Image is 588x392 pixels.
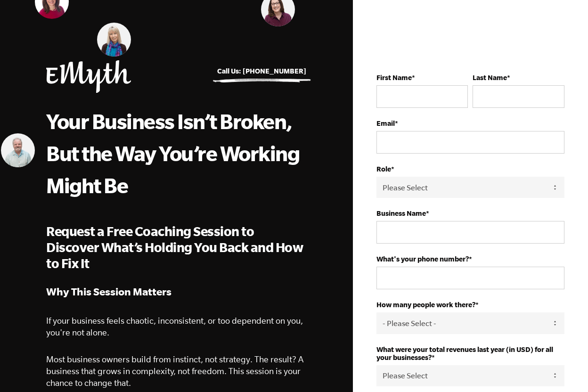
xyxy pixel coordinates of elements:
strong: Why This Session Matters [46,286,171,297]
img: Mary Rydman, EMyth Business Coach [97,23,131,57]
img: EMyth [46,60,131,93]
strong: Business Name [376,209,426,217]
strong: Role [376,165,391,173]
iframe: Chat Widget [541,347,588,392]
span: Your Business Isn’t Broken, But the Way You’re Working Might Be [46,109,299,197]
strong: Email [376,119,395,127]
strong: Last Name [473,73,507,82]
span: Most business owners build from instinct, not strategy. The result? A business that grows in comp... [46,354,303,388]
strong: First Name [376,73,412,82]
img: Mark Krull, EMyth Business Coach [1,133,35,167]
strong: What's your phone number? [376,255,469,263]
strong: How many people work there? [376,301,475,309]
strong: What were your total revenues last year (in USD) for all your businesses? [376,345,553,361]
span: Request a Free Coaching Session to Discover What’s Holding You Back and How to Fix It [46,224,303,270]
span: If your business feels chaotic, inconsistent, or too dependent on you, you're not alone. [46,316,303,337]
a: Call Us: [PHONE_NUMBER] [217,67,306,75]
